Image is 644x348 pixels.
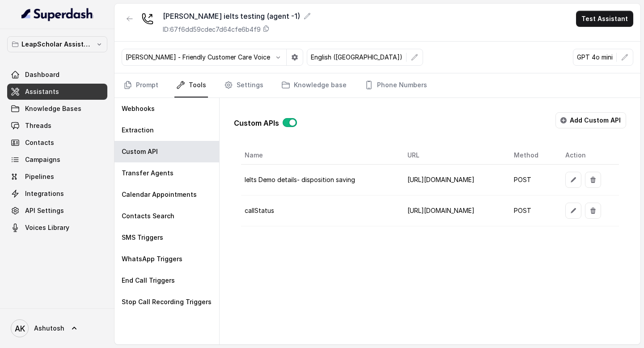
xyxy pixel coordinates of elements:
a: Phone Numbers [363,73,429,98]
img: light.svg [21,7,93,21]
p: Custom API [122,147,158,156]
a: Threads [7,118,107,134]
span: Integrations [25,189,64,198]
span: Campaigns [25,155,60,164]
nav: Tabs [122,73,633,98]
text: AK [15,324,25,333]
th: Method [507,146,558,165]
a: Knowledge Bases [7,101,107,117]
td: callStatus [241,195,400,226]
td: POST [507,165,558,195]
button: Add Custom API [555,112,626,128]
button: LeapScholar Assistant [7,36,107,52]
a: Tools [174,73,208,98]
p: ID: 67f6dd59cdec7d64cfe6b4f9 [163,25,261,34]
p: Contacts Search [122,212,174,221]
a: Voices Library [7,220,107,236]
span: Voices Library [25,223,69,232]
th: Action [558,146,619,165]
a: Prompt [122,73,160,98]
a: Campaigns [7,152,107,168]
span: Knowledge Bases [25,104,81,113]
p: [PERSON_NAME] - Friendly Customer Care Voice [126,53,270,62]
a: Ashutosh [7,316,107,341]
span: Threads [25,121,51,130]
a: Pipelines [7,169,107,185]
span: Ashutosh [34,324,64,333]
span: Dashboard [25,70,59,79]
td: [URL][DOMAIN_NAME] [400,165,507,195]
a: API Settings [7,203,107,219]
th: URL [400,146,507,165]
p: Custom APIs [234,118,279,128]
p: LeapScholar Assistant [21,39,93,50]
a: Dashboard [7,67,107,83]
p: English ([GEOGRAPHIC_DATA]) [311,53,402,62]
td: Ielts Demo details- disposition saving [241,165,400,195]
p: Transfer Agents [122,169,174,178]
a: Settings [222,73,265,98]
p: WhatsApp Triggers [122,255,182,263]
p: Webhooks [122,104,155,113]
td: POST [507,195,558,226]
td: [URL][DOMAIN_NAME] [400,195,507,226]
a: Knowledge base [280,73,348,98]
p: Extraction [122,126,154,135]
span: API Settings [25,206,64,215]
button: Test Assistant [576,11,633,27]
th: Name [241,146,400,165]
span: Contacts [25,138,54,147]
div: [PERSON_NAME] ielts testing (agent -1) [163,11,311,21]
p: GPT 4o mini [577,53,613,62]
a: Assistants [7,84,107,100]
a: Integrations [7,186,107,202]
p: End Call Triggers [122,276,175,285]
p: Stop Call Recording Triggers [122,297,212,306]
p: Calendar Appointments [122,190,197,199]
a: Contacts [7,135,107,151]
span: Assistants [25,87,59,96]
span: Pipelines [25,172,54,181]
p: SMS Triggers [122,233,163,242]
